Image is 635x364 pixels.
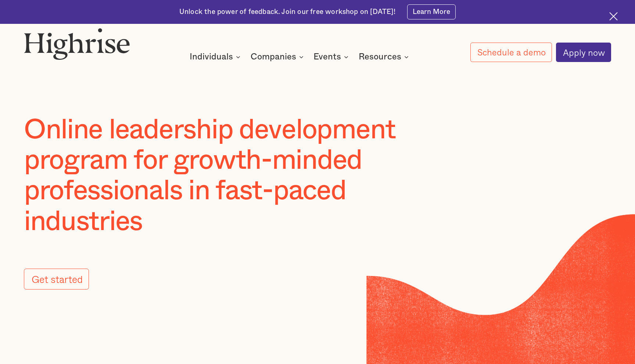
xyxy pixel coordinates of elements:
img: Cross icon [609,12,618,21]
a: Learn More [407,4,456,19]
a: Get started [24,269,89,290]
div: Events [313,52,341,61]
div: Resources [359,52,401,61]
div: Companies [251,52,306,61]
div: Individuals [190,52,243,61]
h1: Online leadership development program for growth-minded professionals in fast-paced industries [24,115,452,237]
div: Companies [251,52,296,61]
div: Individuals [190,52,233,61]
img: Highrise logo [24,28,130,60]
a: Apply now [556,43,611,62]
div: Events [313,52,351,61]
div: Unlock the power of feedback. Join our free workshop on [DATE]! [179,7,395,17]
div: Resources [359,52,411,61]
a: Schedule a demo [470,43,552,62]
